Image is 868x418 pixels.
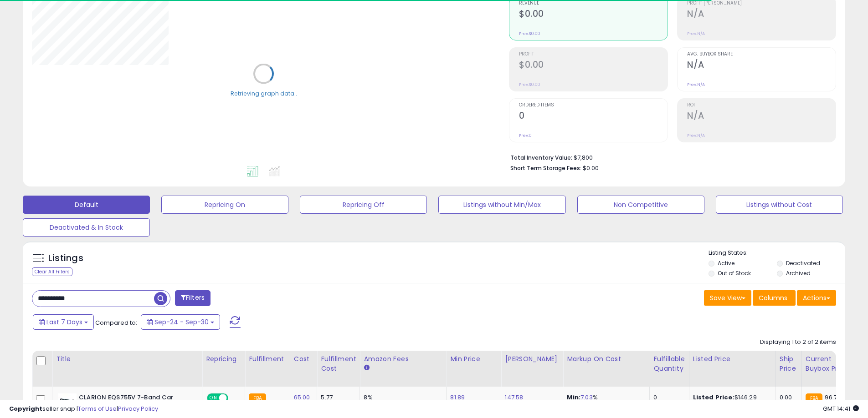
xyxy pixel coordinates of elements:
span: $0.00 [583,164,599,172]
a: Terms of Use [78,404,117,413]
small: Prev: N/A [687,31,705,36]
div: Clear All Filters [32,267,72,276]
div: Min Price [450,354,497,364]
div: Retrieving graph data.. [231,89,297,97]
small: Prev: N/A [687,133,705,138]
div: seller snap | | [9,405,158,413]
span: Avg. Buybox Share [687,52,836,57]
button: Deactivated & In Stock [23,218,150,237]
div: Amazon Fees [364,354,442,364]
button: Sep-24 - Sep-30 [141,314,220,330]
th: The percentage added to the cost of goods (COGS) that forms the calculator for Min & Max prices. [563,351,650,387]
div: [PERSON_NAME] [505,354,559,364]
li: $7,800 [510,151,829,162]
button: Non Competitive [577,196,704,214]
span: 2025-10-8 14:41 GMT [823,404,859,413]
h2: 0 [519,111,668,123]
span: Sep-24 - Sep-30 [154,317,209,327]
button: Save View [704,290,751,306]
button: Listings without Cost [716,196,843,214]
div: Current Buybox Price [806,354,853,373]
a: Privacy Policy [118,404,158,413]
h2: N/A [687,9,836,21]
h2: N/A [687,60,836,72]
button: Last 7 Days [33,314,94,330]
div: Markup on Cost [567,354,646,364]
span: Columns [759,293,787,302]
button: Filters [175,290,211,306]
small: Amazon Fees. [364,364,369,372]
button: Actions [797,290,836,306]
b: Total Inventory Value: [510,154,572,161]
div: Cost [294,354,313,364]
h2: N/A [687,111,836,123]
button: Repricing Off [300,196,427,214]
h2: $0.00 [519,60,668,72]
span: Profit [PERSON_NAME] [687,1,836,6]
label: Deactivated [786,259,820,267]
span: Revenue [519,1,668,6]
small: Prev: $0.00 [519,31,540,36]
label: Active [718,259,734,267]
div: Title [56,354,198,364]
div: Repricing [206,354,241,364]
div: Fulfillment [249,354,286,364]
div: Fulfillable Quantity [653,354,685,373]
span: Ordered Items [519,103,668,108]
button: Listings without Min/Max [438,196,565,214]
small: Prev: N/A [687,82,705,87]
span: Compared to: [95,318,137,327]
button: Default [23,196,150,214]
label: Out of Stock [718,269,751,277]
b: Short Term Storage Fees: [510,164,581,172]
button: Repricing On [161,196,288,214]
label: Archived [786,269,811,277]
strong: Copyright [9,404,42,413]
h2: $0.00 [519,9,668,21]
div: Listed Price [693,354,772,364]
span: Last 7 Days [46,317,82,327]
p: Listing States: [709,249,845,257]
h5: Listings [48,252,83,265]
small: Prev: 0 [519,133,532,138]
div: Fulfillment Cost [321,354,356,373]
div: Ship Price [780,354,798,373]
small: Prev: $0.00 [519,82,540,87]
span: ROI [687,103,836,108]
div: Displaying 1 to 2 of 2 items [760,338,836,347]
span: Profit [519,52,668,57]
button: Columns [753,290,796,306]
